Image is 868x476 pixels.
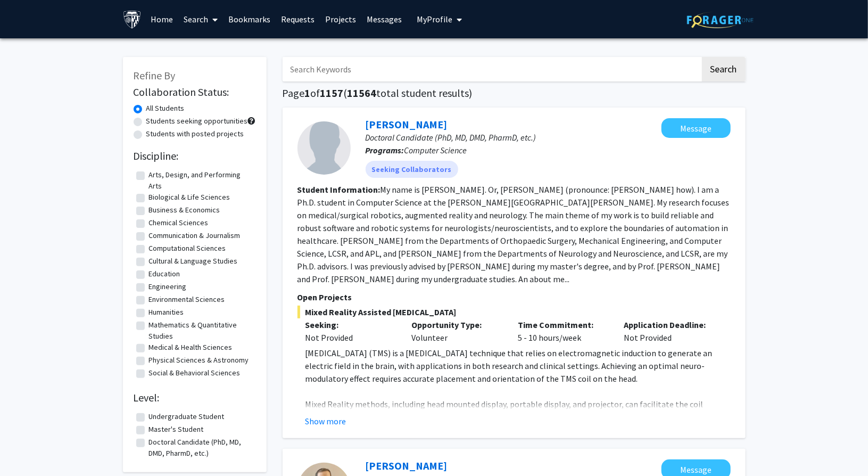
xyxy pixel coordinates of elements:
p: Time Commitment: [518,318,608,331]
b: Student Information: [297,184,381,195]
img: ForagerOne Logo [687,12,754,28]
label: Physical Sciences & Astronomy [149,355,249,366]
label: Chemical Sciences [149,217,209,228]
button: Search [702,57,746,81]
label: Undergraduate Student [149,411,225,422]
input: Search Keywords [283,57,700,81]
label: Business & Economics [149,204,220,216]
p: Mixed Reality methods, including head mounted display, portable display, and projector, can facil... [305,398,731,423]
span: [MEDICAL_DATA] (TMS) is a [MEDICAL_DATA] technique that relies on electromagnetic induction to ge... [305,348,713,384]
div: 5 - 10 hours/week [510,318,616,344]
label: Social & Behavioral Sciences [149,367,241,379]
label: Master's Student [149,424,204,435]
a: Home [145,1,178,38]
label: Computational Sciences [149,243,226,254]
a: [PERSON_NAME] [366,118,448,131]
label: Humanities [149,307,184,318]
label: Students with posted projects [146,128,244,139]
p: Seeking: [305,318,396,331]
label: Environmental Sciences [149,294,225,305]
div: Volunteer [403,318,510,344]
b: Programs: [366,145,404,155]
p: Opportunity Type: [411,318,502,331]
span: Doctoral Candidate (PhD, MD, DMD, PharmD, etc.) [366,132,536,143]
label: All Students [146,103,185,114]
a: Messages [361,1,407,38]
iframe: Chat [8,428,45,468]
label: Engineering [149,281,187,292]
span: 1157 [320,86,344,100]
a: Search [178,1,223,38]
a: Requests [276,1,320,38]
h1: Page of ( total student results) [283,87,746,100]
span: 11564 [348,86,377,100]
span: Computer Science [404,145,467,155]
p: Application Deadline: [624,318,715,331]
h2: Collaboration Status: [134,86,256,99]
label: Cultural & Language Studies [149,256,238,267]
div: Not Provided [616,318,723,344]
span: Refine By [134,69,176,82]
label: Medical & Health Sciences [149,342,233,353]
span: 1 [305,86,311,100]
span: Mixed Reality Assisted [MEDICAL_DATA] [297,306,731,318]
label: Biological & Life Sciences [149,192,230,203]
button: Show more [305,415,346,428]
label: Students seeking opportunities [146,116,248,127]
a: Bookmarks [223,1,276,38]
label: Mathematics & Quantitative Studies [149,319,253,342]
label: Education [149,268,180,280]
label: Arts, Design, and Performing Arts [149,169,253,192]
label: Communication & Journalism [149,230,241,241]
a: Projects [320,1,361,38]
img: Johns Hopkins University Logo [123,10,142,29]
span: My Profile [417,14,452,24]
h2: Discipline: [134,150,256,162]
span: Open Projects [297,292,352,302]
a: [PERSON_NAME] [366,459,448,472]
h2: Level: [134,391,256,404]
fg-read-more: My name is [PERSON_NAME]. Or, [PERSON_NAME] (pronounce: [PERSON_NAME] how). I am a Ph.D. student ... [297,184,730,284]
label: Doctoral Candidate (PhD, MD, DMD, PharmD, etc.) [149,437,253,459]
mat-chip: Seeking Collaborators [366,161,458,178]
button: Message Yihao Liu [662,118,731,138]
div: Not Provided [305,331,396,344]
